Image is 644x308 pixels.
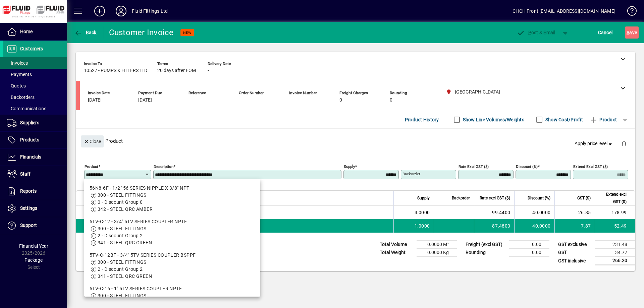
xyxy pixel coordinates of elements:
[586,114,620,126] button: Product
[459,164,489,169] mat-label: Rate excl GST ($)
[3,80,67,91] a: Quotes
[402,172,420,176] mat-label: Backorder
[90,285,255,292] div: 5TV-C-16 - 1" 5TV SERIES COUPLER NPTF
[89,5,110,17] button: Add
[555,241,595,249] td: GST exclusive
[72,26,98,39] button: Back
[239,98,240,103] span: -
[7,83,26,88] span: Quotes
[98,273,152,279] span: 341 - STEEL QRC GREEN
[20,120,39,125] span: Suppliers
[84,182,260,215] mat-option: 56N8-6F - 1/2" 56 SERIES NIPPLE X 3/8" NPT
[572,138,616,150] button: Apply price level
[110,5,132,17] button: Profile
[625,26,639,39] button: Save
[84,215,260,249] mat-option: 5TV-C-12 - 3/4" 5TV SERIES COUPLER NPTF
[7,106,46,111] span: Communications
[575,140,613,147] span: Apply price level
[514,206,554,219] td: 40.0000
[20,205,37,211] span: Settings
[98,240,152,245] span: 341 - STEEL QRC GREEN
[598,27,613,38] span: Cancel
[573,164,608,169] mat-label: Extend excl GST ($)
[84,249,260,283] mat-option: 5TV-C-12BF - 3/4" 5TV SERIES COUPLER BSPPF
[98,233,143,238] span: 2 - Discount Group 2
[7,72,32,77] span: Payments
[3,91,67,103] a: Backorders
[599,191,627,205] span: Extend excl GST ($)
[98,259,147,265] span: 300 - STEEL FITTINGS
[88,98,102,103] span: [DATE]
[339,98,342,103] span: 0
[452,194,470,202] span: Backorder
[84,68,147,73] span: 10527 - PUMPS & FILTERS LTD
[595,241,635,249] td: 231.48
[20,137,39,142] span: Products
[84,136,101,147] span: Close
[509,241,549,249] td: 0.00
[20,188,37,194] span: Reports
[20,46,43,51] span: Customers
[462,249,509,257] td: Rounding
[478,209,510,216] div: 99.4400
[98,192,147,198] span: 300 - STEEL FITTINGS
[98,206,153,212] span: 342 - STEEL QRC AMBER
[19,243,48,249] span: Financial Year
[480,194,510,202] span: Rate excl GST ($)
[417,241,457,249] td: 0.0000 M³
[3,69,67,80] a: Payments
[7,95,35,100] span: Backorders
[154,164,173,169] mat-label: Description
[555,249,595,257] td: GST
[3,217,67,234] a: Support
[98,293,147,298] span: 300 - STEEL FITTINGS
[3,115,67,131] a: Suppliers
[24,257,43,263] span: Package
[417,194,430,202] span: Supply
[627,30,629,35] span: S
[595,257,635,265] td: 266.20
[344,164,355,169] mat-label: Supply
[554,206,595,219] td: 26.85
[90,185,255,192] div: 56N8-6F - 1/2" 56 SERIES NIPPLE X 3/8" NPT
[90,218,255,225] div: 5TV-C-12 - 3/4" 5TV SERIES COUPLER NPTF
[3,166,67,183] a: Staff
[20,171,31,177] span: Staff
[514,219,554,233] td: 40.0000
[376,249,417,257] td: Total Weight
[405,114,439,125] span: Product History
[3,183,67,200] a: Reports
[3,200,67,217] a: Settings
[516,164,538,169] mat-label: Discount (%)
[402,114,442,126] button: Product History
[376,241,417,249] td: Total Volume
[85,164,98,169] mat-label: Product
[390,98,392,103] span: 0
[90,252,255,259] div: 5TV-C-12BF - 3/4" 5TV SERIES COUPLER BSPPF
[208,68,209,73] span: -
[20,223,37,228] span: Support
[3,23,67,40] a: Home
[76,129,635,153] div: Product
[554,219,595,233] td: 7.87
[3,57,67,69] a: Invoices
[20,154,41,160] span: Financials
[590,114,617,125] span: Product
[415,209,430,216] span: 3.0000
[596,26,614,39] button: Cancel
[3,132,67,148] a: Products
[98,266,143,272] span: 2 - Discount Group 2
[20,29,33,34] span: Home
[595,249,635,257] td: 34.72
[528,30,531,35] span: P
[462,241,509,249] td: Freight (excl GST)
[183,30,192,35] span: NEW
[67,26,104,39] app-page-header-button: Back
[616,135,632,151] button: Delete
[157,68,196,73] span: 20 days after EOM
[513,6,615,16] div: CHCH Front [EMAIL_ADDRESS][DOMAIN_NAME]
[79,138,105,144] app-page-header-button: Close
[415,223,430,229] span: 1.0000
[132,6,168,16] div: Fluid Fittings Ltd
[3,103,67,114] a: Communications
